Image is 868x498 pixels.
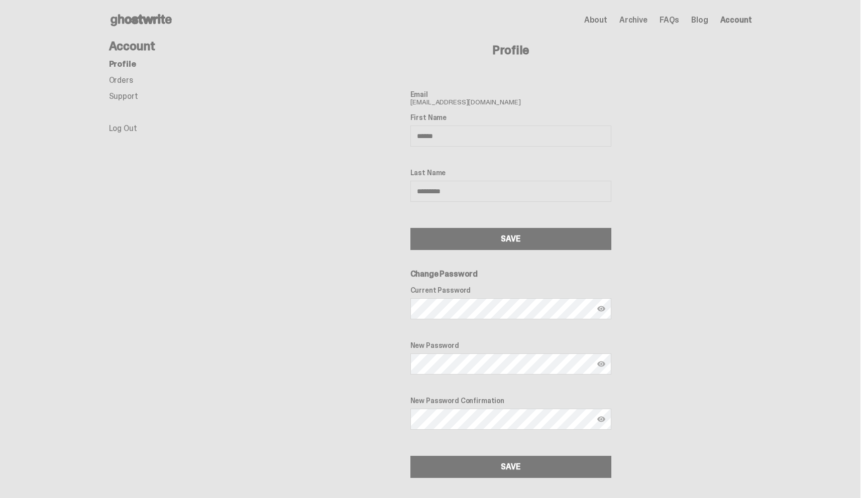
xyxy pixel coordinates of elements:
label: Current Password [410,286,611,294]
img: Show password [597,305,605,313]
a: FAQs [660,16,679,24]
a: Orders [109,75,133,85]
div: SAVE [501,235,520,243]
h4: Profile [270,44,752,56]
a: Log Out [109,123,137,134]
label: New Password [410,341,611,349]
label: New Password Confirmation [410,397,611,405]
h6: Change Password [410,270,611,278]
a: Support [109,91,138,101]
a: About [584,16,607,24]
a: Profile [109,59,136,69]
label: First Name [410,113,611,121]
label: Last Name [410,169,611,177]
a: Archive [619,16,647,24]
a: Account [720,16,752,24]
label: Email [410,90,611,98]
button: SAVE [410,228,611,250]
h4: Account [109,40,270,52]
img: Show password [597,415,605,423]
img: Show password [597,360,605,368]
div: SAVE [501,463,520,471]
button: SAVE [410,456,611,478]
a: Blog [691,16,708,24]
span: [EMAIL_ADDRESS][DOMAIN_NAME] [410,90,611,105]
